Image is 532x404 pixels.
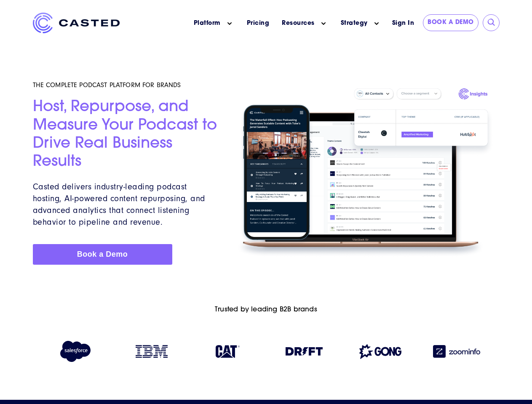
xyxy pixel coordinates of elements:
[77,250,128,258] span: Book a Demo
[56,341,94,362] img: Salesforce logo
[33,13,120,33] img: Casted_Logo_Horizontal_FullColor_PUR_BLUE
[136,345,168,358] img: IBM logo
[423,14,479,31] a: Book a Demo
[33,182,205,227] span: Casted delivers industry-leading podcast hosting, AI-powered content repurposing, and advanced an...
[194,19,221,28] a: Platform
[33,244,172,265] a: Book a Demo
[286,347,323,356] img: Drift logo
[33,81,222,89] h5: THE COMPLETE PODCAST PLATFORM FOR BRANDS
[216,345,240,358] img: Caterpillar logo
[33,306,500,314] h6: Trusted by leading B2B brands
[33,98,222,171] h2: Host, Repurpose, and Measure Your Podcast to Drive Real Business Results
[341,19,368,28] a: Strategy
[282,19,315,28] a: Resources
[388,14,419,32] a: Sign In
[132,13,388,34] nav: Main menu
[359,344,401,359] img: Gong logo
[247,19,270,28] a: Pricing
[231,84,499,262] img: Homepage Hero
[433,345,480,358] img: Zoominfo logo
[487,19,496,27] input: Submit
